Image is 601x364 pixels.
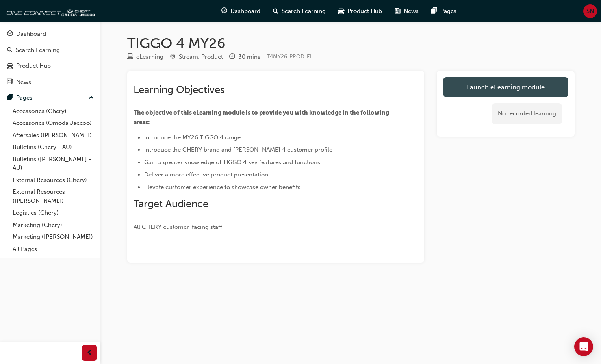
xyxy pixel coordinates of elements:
a: External Resources (Chery) [9,174,97,186]
span: News [404,7,419,16]
span: Learning resource code [267,53,313,60]
a: Accessories (Omoda Jaecoo) [9,117,97,129]
div: eLearning [136,52,163,61]
a: External Resources ([PERSON_NAME]) [9,186,97,207]
div: No recorded learning [492,103,562,124]
div: Stream: Product [179,52,223,61]
span: pages-icon [431,6,437,16]
span: pages-icon [7,95,13,102]
a: Marketing ([PERSON_NAME]) [9,231,97,243]
span: target-icon [170,54,176,61]
div: Open Intercom Messenger [574,337,593,356]
span: guage-icon [221,6,227,16]
span: news-icon [395,6,401,16]
span: clock-icon [229,54,235,61]
a: search-iconSearch Learning [267,3,332,19]
div: Pages [16,93,32,102]
a: pages-iconPages [425,3,463,19]
a: Dashboard [3,27,97,41]
div: Duration [229,52,260,62]
span: Gain a greater knowledge of TIGGO 4 key features and functions [144,159,320,166]
span: Introduce the CHERY brand and [PERSON_NAME] 4 customer profile [144,146,332,153]
span: guage-icon [7,31,13,38]
span: Product Hub [347,7,382,16]
img: oneconnect [4,3,95,19]
a: Logistics (Chery) [9,207,97,219]
a: News [3,75,97,89]
a: guage-iconDashboard [215,3,267,19]
span: Introduce the MY26 TIGGO 4 range [144,134,241,141]
span: search-icon [273,6,278,16]
button: SN [583,4,597,18]
span: Deliver a more effective product presentation [144,171,268,178]
button: Pages [3,91,97,105]
a: Accessories (Chery) [9,105,97,117]
div: Product Hub [16,61,51,71]
span: prev-icon [87,348,93,358]
a: Product Hub [3,59,97,73]
h1: TIGGO 4 MY26 [127,35,575,52]
span: The objective of this eLearning module is to provide you with knowledge in the following areas: [134,109,390,126]
span: car-icon [7,63,13,70]
span: news-icon [7,79,13,86]
span: Pages [440,7,456,16]
span: car-icon [338,6,344,16]
a: Bulletins ([PERSON_NAME] - AU) [9,153,97,174]
a: Bulletins (Chery - AU) [9,141,97,153]
div: Type [127,52,163,62]
span: Dashboard [230,7,260,16]
a: Search Learning [3,43,97,58]
div: Stream [170,52,223,62]
button: DashboardSearch LearningProduct HubNews [3,25,97,91]
a: Aftersales ([PERSON_NAME]) [9,129,97,141]
span: SN [586,7,594,16]
div: News [16,78,31,87]
a: Launch eLearning module [443,77,568,97]
a: news-iconNews [388,3,425,19]
span: Learning Objectives [134,84,224,96]
div: Search Learning [16,46,60,55]
div: Dashboard [16,30,46,39]
span: Elevate customer experience to showcase owner benefits [144,184,300,191]
span: learningResourceType_ELEARNING-icon [127,54,133,61]
span: up-icon [89,93,94,103]
span: Search Learning [282,7,326,16]
span: All CHERY customer-facing staff [134,223,222,230]
a: Marketing (Chery) [9,219,97,231]
a: car-iconProduct Hub [332,3,388,19]
a: All Pages [9,243,97,255]
div: 30 mins [238,52,260,61]
span: Target Audience [134,198,208,210]
span: search-icon [7,47,13,54]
